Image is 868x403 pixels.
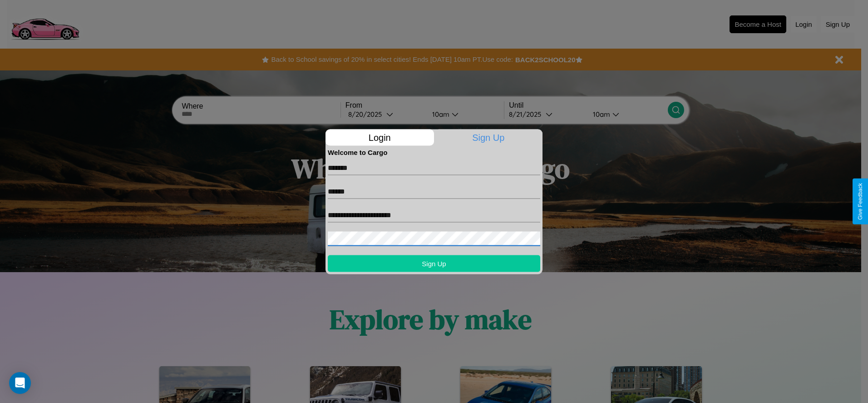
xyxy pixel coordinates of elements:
[328,148,540,156] h4: Welcome to Cargo
[857,183,863,220] div: Give Feedback
[325,129,434,145] p: Login
[9,372,31,394] div: Open Intercom Messenger
[434,129,543,145] p: Sign Up
[328,255,540,272] button: Sign Up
